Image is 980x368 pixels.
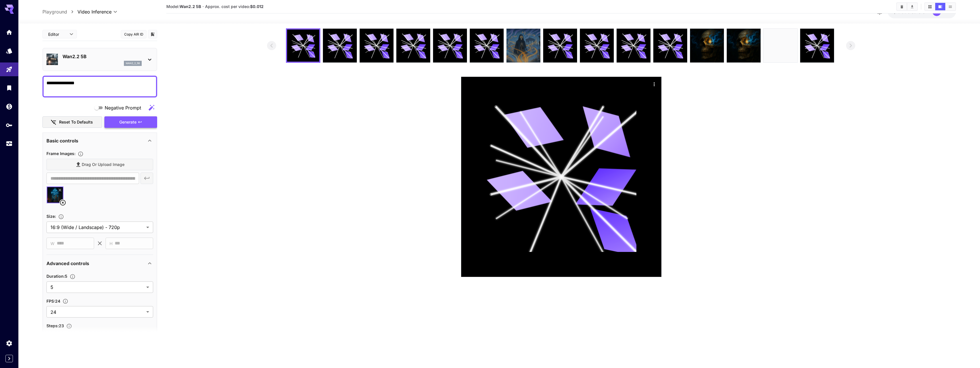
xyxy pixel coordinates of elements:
span: Frame Images : [46,151,75,156]
div: Settings [6,340,13,347]
span: Duration : 5 [46,274,67,279]
button: Reset to defaults [42,116,102,128]
button: Show videos in video view [935,3,945,10]
div: Library [6,84,13,91]
div: Home [6,29,13,36]
div: Wan2.2 5Bwan2_2_5b [46,51,153,68]
div: Usage [6,140,13,147]
span: W [50,240,54,247]
div: Advanced controls [46,257,153,270]
button: Upload frame images. [75,151,86,157]
span: Negative Prompt [105,104,141,111]
a: Playground [42,8,67,15]
img: 0naQTUAAAAGSURBVAMAzB7deYEOxmAAAAAASUVORK5CYII= [690,29,724,62]
p: · [202,3,204,10]
span: Approx. cost per video: [205,4,264,9]
span: 5 [50,284,144,291]
button: Set the number of denoising steps used to refine the image. More steps typically lead to higher q... [64,323,74,329]
b: $0.012 [250,4,264,9]
div: Basic controls [46,134,153,148]
span: credits left [908,9,928,14]
p: Basic controls [46,137,78,144]
div: Wallet [6,103,13,110]
p: Advanced controls [46,260,89,267]
div: Playground [6,66,13,73]
span: Editor [48,31,66,37]
button: Copy AIR ID [121,30,147,38]
button: Expand sidebar [5,355,13,362]
b: Wan2.2 5B [180,4,201,9]
button: Set the number of duration [67,274,78,279]
div: API Keys [6,122,13,129]
span: 16:9 (Wide / Landscape) - 720p [50,224,144,231]
button: Set the fps [60,298,71,304]
nav: breadcrumb [42,8,77,15]
span: 24 [50,309,144,316]
div: Models [6,47,13,54]
span: Steps : 23 [46,323,64,328]
div: Clear videosDownload All [896,2,918,11]
img: akm49wAAAAZJREFUAwAnSA0BN6duSgAAAABJRU5ErkJggg== [763,29,797,62]
button: Clear videos [897,3,907,10]
span: Video Inference [77,8,112,15]
span: H [110,240,112,247]
div: Actions [650,80,658,88]
button: Show videos in list view [945,3,955,10]
button: Generate [104,116,157,128]
div: Show videos in grid viewShow videos in video viewShow videos in list view [924,2,956,11]
button: Download All [907,3,917,10]
span: Generate [119,119,137,126]
button: Show videos in grid view [925,3,935,10]
img: jYHwAAAABJRU5ErkJggg== [506,29,540,62]
span: Size : [46,214,56,219]
span: FPS : 24 [46,299,60,304]
p: wan2_2_5b [126,61,140,65]
button: Add to library [150,31,155,38]
span: $13.69 [893,9,908,14]
button: Adjust the dimensions of the generated image by specifying its width and height in pixels, or sel... [56,214,66,220]
p: Wan2.2 5B [63,53,142,60]
span: Model: [166,4,201,9]
img: NjSeRAAAAAZJREFUAwDKluFZA96KswAAAABJRU5ErkJggg== [727,29,761,62]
